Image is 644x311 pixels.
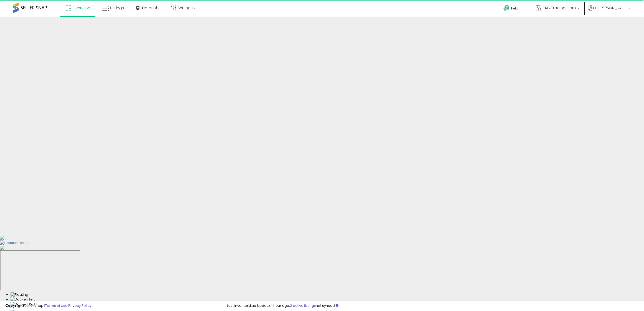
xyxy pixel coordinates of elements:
[11,292,28,297] img: Floating
[110,5,124,11] span: Listings
[503,5,510,11] i: Get Help
[543,5,576,11] span: SAG Trading Corp
[142,5,159,11] span: DataHub
[11,302,37,307] img: Docked Right
[588,5,630,17] a: Hi [PERSON_NAME]
[11,297,35,302] img: Docked Left
[72,5,90,11] span: Overview
[595,5,627,11] span: Hi [PERSON_NAME]
[499,1,527,17] a: Help
[511,6,518,11] span: Help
